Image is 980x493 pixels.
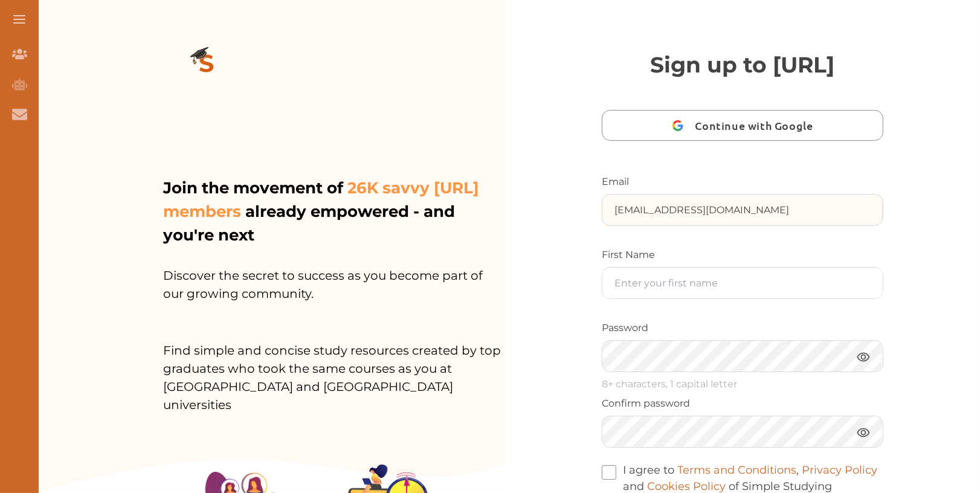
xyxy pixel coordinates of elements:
[602,175,883,189] p: Email
[602,377,883,391] p: 8+ characters, 1 capital letter
[602,110,883,141] button: Continue with Google
[677,463,796,477] a: Terms and Conditions
[602,321,883,335] p: Password
[647,480,726,493] a: Cookies Policy
[163,176,503,247] p: Join the movement of already empowered - and you're next
[602,48,883,81] p: Sign up to [URL]
[602,195,883,225] input: Enter your email
[856,425,871,440] img: eye.3286bcf0.webp
[802,463,877,477] a: Privacy Policy
[856,349,871,364] img: eye.3286bcf0.webp
[602,268,883,298] input: Enter your first name
[695,111,819,140] span: Continue with Google
[602,248,883,262] p: First Name
[602,396,883,411] p: Confirm password
[163,22,250,109] img: logo
[163,247,505,322] p: Discover the secret to success as you become part of our growing community.
[163,322,505,433] p: Find simple and concise study resources created by top graduates who took the same courses as you...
